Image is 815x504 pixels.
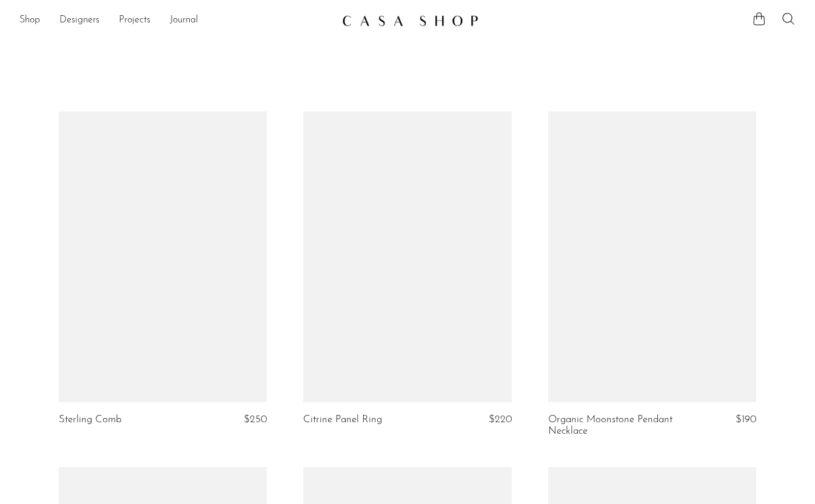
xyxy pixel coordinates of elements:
[489,414,512,425] span: $220
[19,10,332,31] nav: Desktop navigation
[244,414,267,425] span: $250
[59,13,99,28] a: Designers
[119,13,150,28] a: Projects
[170,13,198,28] a: Journal
[19,10,332,31] ul: NEW HEADER MENU
[59,414,121,425] a: Sterling Comb
[736,414,756,425] span: $190
[19,13,40,28] a: Shop
[548,414,686,437] a: Organic Moonstone Pendant Necklace
[303,414,382,425] a: Citrine Panel Ring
